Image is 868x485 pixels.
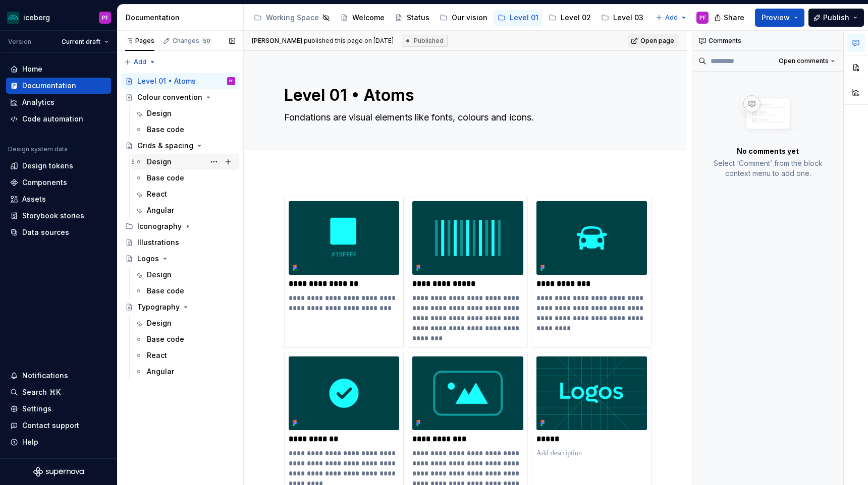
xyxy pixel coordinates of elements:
[692,31,843,51] div: Comments
[131,267,239,283] a: Design
[808,9,864,27] button: Publish
[282,109,644,126] textarea: Fondations are visual elements like fonts, colours and icons.
[6,61,111,77] a: Home
[22,371,68,381] div: Notifications
[137,221,182,231] div: Iconography
[6,224,111,240] a: Data sources
[22,97,55,107] div: Analytics
[147,367,174,377] div: Angular
[121,89,239,105] a: Colour convention
[665,14,678,22] span: Add
[22,404,51,414] div: Settings
[121,251,239,267] a: Logos
[561,13,591,23] div: Level 02
[724,13,744,23] span: Share
[649,10,711,26] a: UX patterns
[545,10,595,26] a: Level 02
[23,13,50,23] div: iceberg
[699,14,706,22] div: PF
[131,105,239,122] a: Design
[452,13,487,23] div: Our vision
[6,78,111,94] a: Documentation
[628,34,679,48] a: Open page
[6,401,111,417] a: Settings
[125,37,154,45] div: Pages
[6,94,111,110] a: Analytics
[131,347,239,363] a: React
[147,350,167,360] div: React
[121,55,159,69] button: Add
[22,114,83,124] div: Code automation
[6,191,111,207] a: Assets
[137,141,193,151] div: Grids & spacing
[2,7,115,28] button: icebergPF
[22,437,38,447] div: Help
[131,363,239,380] a: Angular
[8,38,31,46] div: Version
[137,237,179,248] div: Illustrations
[201,37,212,45] span: 50
[22,227,69,237] div: Data sources
[6,417,111,434] button: Contact support
[709,9,751,27] button: Share
[289,201,399,275] img: ef07a858-ce27-42e4-a214-764f6aab88b8.png
[252,37,394,45] span: published this page on [DATE]
[536,201,647,275] img: 4ed48f7d-e411-4efd-8b74-3327b2179225.png
[282,83,644,107] textarea: Level 01 • Atoms
[536,356,647,430] img: b1568160-af5f-4ed9-a634-fccfd5be5b9c.png
[137,92,202,102] div: Colour convention
[57,35,113,49] button: Current draft
[22,81,76,91] div: Documentation
[250,10,334,26] a: Working Space
[336,10,389,26] a: Welcome
[147,286,184,296] div: Base code
[407,13,429,23] div: Status
[131,122,239,138] a: Base code
[147,334,184,344] div: Base code
[6,158,111,174] a: Design tokens
[779,57,829,65] span: Open comments
[137,302,180,312] div: Typography
[6,384,111,400] button: Search ⌘K
[147,125,184,135] div: Base code
[147,108,172,118] div: Design
[266,13,319,23] div: Working Space
[653,11,690,25] button: Add
[121,299,239,315] a: Typography
[823,13,849,23] span: Publish
[6,434,111,450] button: Help
[147,173,184,183] div: Base code
[8,145,68,153] div: Design system data
[62,38,100,46] span: Current draft
[131,331,239,347] a: Base code
[33,467,84,477] svg: Supernova Logo
[640,37,674,45] span: Open page
[613,13,643,23] div: Level 03
[134,58,146,66] span: Add
[597,10,647,26] a: Level 03
[737,146,799,156] p: No comments yet
[7,12,19,24] img: 418c6d47-6da6-4103-8b13-b5999f8989a1.png
[762,13,790,23] span: Preview
[147,189,167,199] div: React
[6,208,111,224] a: Storybook stories
[22,387,61,397] div: Search ⌘K
[704,158,831,178] p: Select ‘Comment’ from the block context menu to add one.
[494,10,542,26] a: Level 01
[121,138,239,154] a: Grids & spacing
[121,73,239,380] div: Page tree
[252,37,302,44] span: [PERSON_NAME]
[102,14,108,22] div: PF
[147,157,172,167] div: Design
[6,174,111,191] a: Components
[131,154,239,170] a: Design
[131,283,239,299] a: Base code
[6,111,111,127] a: Code automation
[229,76,233,86] div: PF
[6,368,111,384] button: Notifications
[147,270,172,280] div: Design
[131,315,239,331] a: Design
[137,76,196,86] div: Level 01 • Atoms
[391,10,433,26] a: Status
